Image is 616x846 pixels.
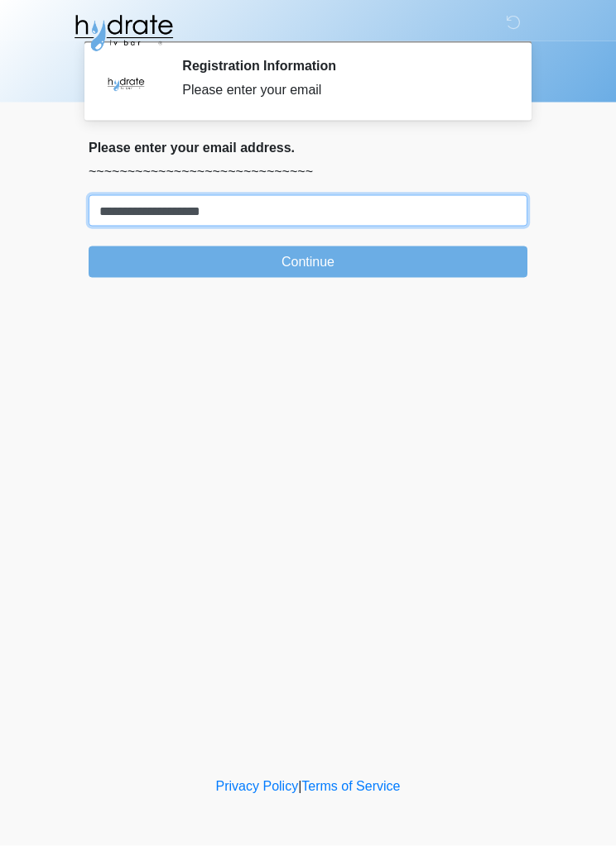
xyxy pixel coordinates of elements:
[301,779,400,793] a: Terms of Service
[89,246,527,278] button: Continue
[101,58,151,108] img: Agent Avatar
[89,140,527,155] h2: Please enter your email address.
[182,80,503,100] div: Please enter your email
[72,12,175,54] img: Hydrate IV Bar - Glendale Logo
[216,779,299,793] a: Privacy Policy
[298,779,301,793] a: |
[89,162,527,182] p: ~~~~~~~~~~~~~~~~~~~~~~~~~~~~~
